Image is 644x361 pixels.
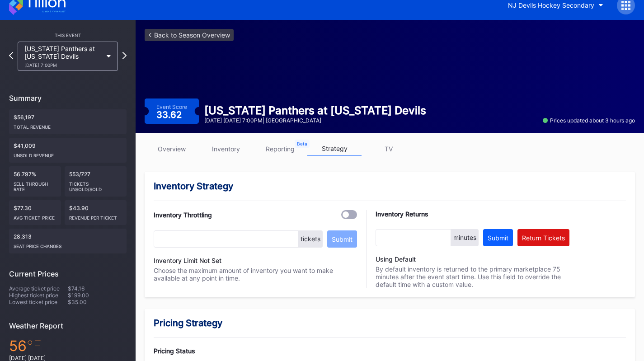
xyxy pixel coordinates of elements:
div: Inventory Returns [376,210,569,218]
div: Highest ticket price [9,292,68,299]
div: tickets [298,230,323,248]
div: [US_STATE] Panthers at [US_STATE] Devils [24,45,102,68]
div: NJ Devils Hockey Secondary [508,1,594,9]
div: Choose the maximum amount of inventory you want to make available at any point in time. [154,267,357,282]
span: ℉ [27,337,42,355]
a: overview [145,142,199,156]
div: [US_STATE] Panthers at [US_STATE] Devils [204,104,426,117]
div: Inventory Limit Not Set [154,257,357,264]
div: Current Prices [9,269,127,278]
div: Prices updated about 3 hours ago [543,117,635,124]
div: Sell Through Rate [14,178,56,192]
div: Event Score [156,103,187,110]
div: Pricing Strategy [154,318,626,328]
a: TV [362,142,416,156]
div: minutes [451,229,479,246]
div: Pricing Status [154,347,357,355]
button: Submit [327,230,357,248]
div: 56 [9,337,127,355]
button: Return Tickets [517,229,569,246]
div: [DATE] [DATE] 7:00PM | [GEOGRAPHIC_DATA] [204,117,426,124]
div: Average ticket price [9,285,68,292]
div: Total Revenue [14,121,122,130]
div: 56.797% [9,166,61,197]
div: Lowest ticket price [9,299,68,305]
div: Using Default [376,255,569,263]
div: Weather Report [9,321,127,330]
div: $56,197 [9,109,127,134]
div: Summary [9,94,127,103]
div: Avg ticket price [14,211,56,220]
button: Submit [483,229,513,246]
div: Tickets Unsold/Sold [69,178,122,192]
div: 28,313 [9,229,127,253]
a: strategy [307,142,362,156]
div: Return Tickets [522,234,565,242]
div: $41,009 [9,138,127,163]
div: $74.16 [68,285,127,292]
a: reporting [253,142,307,156]
div: $77.30 [9,200,61,225]
div: $35.00 [68,299,127,305]
div: Unsold Revenue [14,149,122,158]
div: This Event [9,33,127,38]
a: <-Back to Season Overview [145,29,234,41]
div: [DATE] 7:00PM [24,62,102,68]
div: $199.00 [68,292,127,299]
div: seat price changes [14,240,122,249]
div: 33.62 [156,110,184,119]
div: 553/727 [65,166,127,197]
div: Inventory Throttling [154,211,212,219]
div: By default inventory is returned to the primary marketplace 75 minutes after the event start time... [376,255,569,288]
div: Submit [332,235,353,243]
div: Submit [488,234,508,242]
div: Inventory Strategy [154,181,626,192]
div: $43.90 [65,200,127,225]
div: Revenue per ticket [69,211,122,220]
a: inventory [199,142,253,156]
